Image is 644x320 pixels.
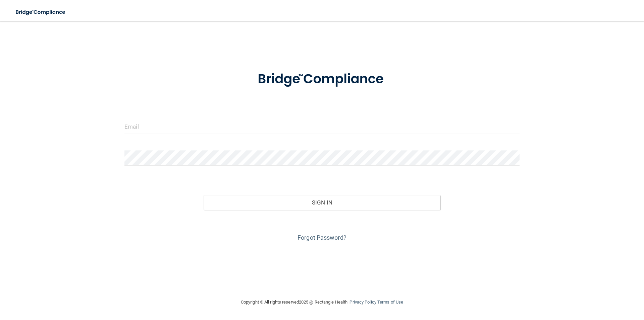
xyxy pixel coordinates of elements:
[124,119,520,134] input: Email
[244,62,400,97] img: bridge_compliance_login_screen.278c3ca4.svg
[10,5,72,19] img: bridge_compliance_login_screen.278c3ca4.svg
[298,234,346,241] a: Forgot Password?
[204,195,441,210] button: Sign In
[377,300,403,305] a: Terms of Use
[200,291,444,313] div: Copyright © All rights reserved 2025 @ Rectangle Health | |
[350,300,376,305] a: Privacy Policy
